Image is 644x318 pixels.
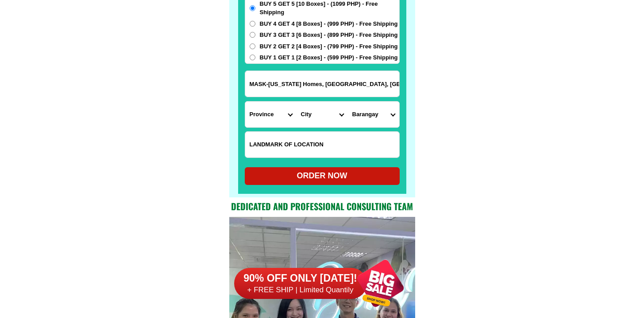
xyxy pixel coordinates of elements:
select: Select commune [348,102,399,127]
h6: 90% OFF ONLY [DATE]! [234,272,367,285]
span: BUY 3 GET 3 [6 Boxes] - (899 PHP) - Free Shipping [260,31,398,39]
h6: + FREE SHIP | Limited Quantily [234,285,367,295]
h2: Dedicated and professional consulting team [229,200,415,213]
span: BUY 2 GET 2 [4 Boxes] - (799 PHP) - Free Shipping [260,42,398,51]
input: BUY 1 GET 1 [2 Boxes] - (599 PHP) - Free Shipping [250,55,255,60]
select: Select district [297,102,348,127]
input: BUY 2 GET 2 [4 Boxes] - (799 PHP) - Free Shipping [250,43,255,49]
div: ORDER NOW [245,170,400,182]
span: BUY 1 GET 1 [2 Boxes] - (599 PHP) - Free Shipping [260,53,398,62]
input: BUY 4 GET 4 [8 Boxes] - (999 PHP) - Free Shipping [250,21,255,27]
input: BUY 3 GET 3 [6 Boxes] - (899 PHP) - Free Shipping [250,32,255,38]
input: Input LANDMARKOFLOCATION [245,132,399,157]
input: BUY 5 GET 5 [10 Boxes] - (1099 PHP) - Free Shipping [250,5,255,11]
input: Input address [245,71,399,97]
select: Select province [245,102,297,127]
span: BUY 4 GET 4 [8 Boxes] - (999 PHP) - Free Shipping [260,20,398,28]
